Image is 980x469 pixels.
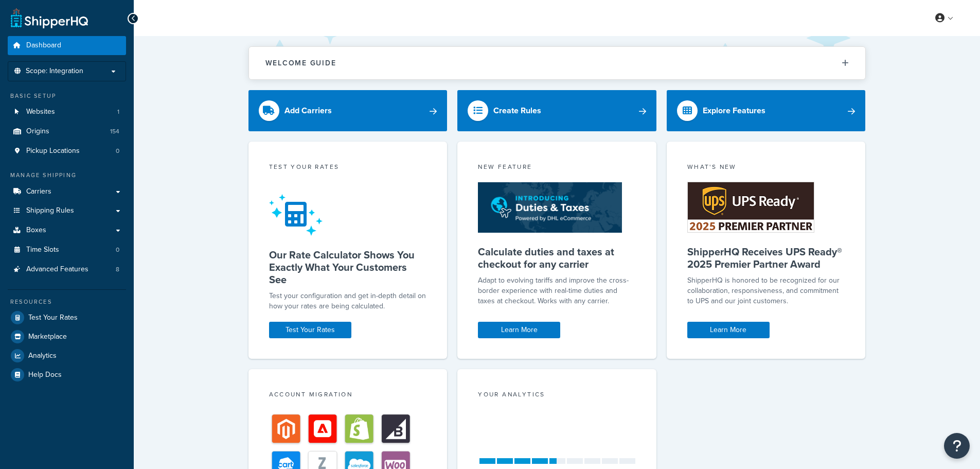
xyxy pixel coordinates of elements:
div: Your Analytics [478,390,636,402]
a: Advanced Features8 [8,260,126,279]
a: Analytics [8,346,126,365]
span: Advanced Features [26,265,88,274]
div: Basic Setup [8,92,126,100]
div: Explore Features [703,103,765,118]
span: Pickup Locations [26,147,80,155]
span: Scope: Integration [26,67,83,76]
li: Websites [8,102,126,121]
span: Websites [26,108,55,116]
span: 1 [117,108,119,116]
div: Test your configuration and get in-depth detail on how your rates are being calculated. [269,291,427,311]
p: Adapt to evolving tariffs and improve the cross-border experience with real-time duties and taxes... [478,275,636,306]
h2: Welcome Guide [265,59,336,67]
li: Time Slots [8,240,126,259]
span: Marketplace [28,333,67,341]
a: Explore Features [667,90,866,131]
div: Resources [8,298,126,306]
span: Help Docs [28,371,62,379]
a: Add Carriers [248,90,448,131]
span: Boxes [26,226,46,235]
h5: Our Rate Calculator Shows You Exactly What Your Customers See [269,249,427,286]
button: Open Resource Center [944,433,970,459]
a: Help Docs [8,366,126,384]
a: Boxes [8,221,126,240]
h5: ShipperHQ Receives UPS Ready® 2025 Premier Partner Award [687,246,845,270]
h5: Calculate duties and taxes at checkout for any carrier [478,246,636,270]
li: Pickup Locations [8,142,126,161]
a: Time Slots0 [8,240,126,259]
span: 154 [110,127,119,136]
a: Create Rules [457,90,656,131]
span: Shipping Rules [26,206,74,215]
a: Websites1 [8,102,126,121]
span: Carriers [26,187,51,196]
a: Learn More [478,322,560,338]
li: Advanced Features [8,260,126,279]
div: New Feature [478,162,636,174]
a: Pickup Locations0 [8,142,126,161]
span: Dashboard [26,41,61,50]
span: Analytics [28,352,57,360]
span: 8 [116,265,119,274]
span: Origins [26,127,49,136]
a: Origins154 [8,122,126,141]
p: ShipperHQ is honored to be recognized for our collaboration, responsiveness, and commitment to UP... [687,275,845,306]
div: Manage Shipping [8,171,126,180]
span: Test Your Rates [28,314,78,322]
div: Create Rules [493,103,541,118]
div: What's New [687,162,845,174]
a: Test Your Rates [269,322,351,338]
a: Shipping Rules [8,201,126,220]
a: Dashboard [8,36,126,55]
div: Add Carriers [284,103,332,118]
a: Marketplace [8,327,126,346]
div: Account Migration [269,390,427,402]
span: 0 [116,246,119,254]
div: Test your rates [269,162,427,174]
span: Time Slots [26,246,59,254]
a: Test Your Rates [8,308,126,327]
span: 0 [116,147,119,155]
li: Origins [8,122,126,141]
a: Carriers [8,182,126,201]
a: Learn More [687,322,770,338]
button: Welcome Guide [249,47,865,79]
